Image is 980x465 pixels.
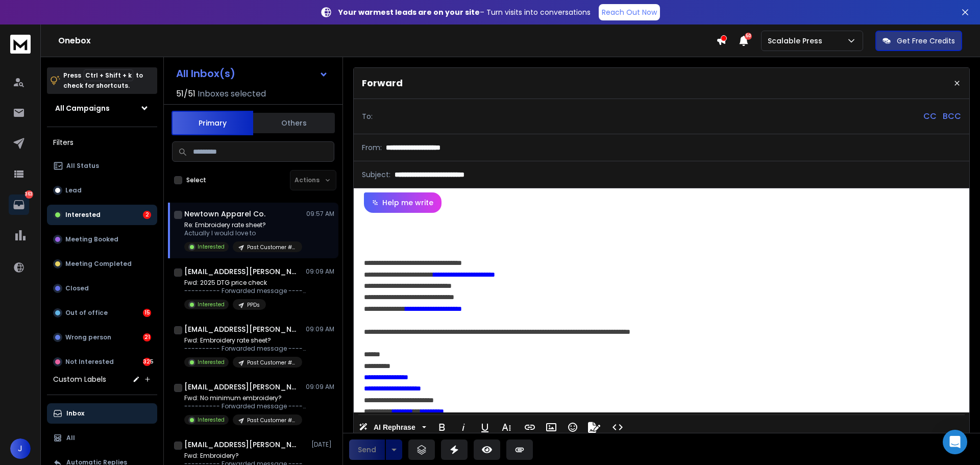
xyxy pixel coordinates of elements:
[198,301,225,308] p: Interested
[745,33,752,40] span: 50
[338,7,480,17] strong: Your warmest leads are on your site
[584,417,604,437] button: Signature
[875,31,962,51] button: Get Free Credits
[454,417,473,437] button: Italic (Ctrl+I)
[247,359,296,366] p: Past Customer #2 (SP)
[362,169,390,180] p: Subject:
[47,205,157,225] button: Interested2
[184,209,265,219] h1: Newtown Apparel Co.
[599,4,660,20] a: Reach Out Now
[357,417,428,437] button: AI Rephrase
[143,333,151,341] div: 21
[65,186,82,194] p: Lead
[198,243,225,251] p: Interested
[10,438,31,459] button: J
[143,211,151,219] div: 2
[47,229,157,250] button: Meeting Booked
[176,88,195,100] span: 51 / 51
[432,417,452,437] button: Bold (Ctrl+B)
[943,110,961,123] p: BCC
[184,229,302,237] p: Actually I would love to
[184,452,307,460] p: Fwd: Embroidery?
[143,358,151,366] div: 325
[608,417,627,437] button: Code View
[47,156,157,176] button: All Status
[475,417,495,437] button: Underline (Ctrl+U)
[176,68,235,79] h1: All Inbox(s)
[184,287,307,295] p: ---------- Forwarded message --------- From: Alphagraphics
[311,440,334,449] p: [DATE]
[520,417,540,437] button: Insert Link (Ctrl+K)
[55,103,110,113] h1: All Campaigns
[47,403,157,424] button: Inbox
[768,36,826,46] p: Scalable Press
[897,36,955,46] p: Get Free Credits
[497,417,516,437] button: More Text
[184,221,302,229] p: Re: Embroidery rate sheet?
[9,194,29,215] a: 363
[362,111,373,121] p: To:
[65,284,89,292] p: Closed
[362,142,382,153] p: From:
[168,63,336,84] button: All Inbox(s)
[198,88,266,100] h3: Inboxes selected
[362,76,403,90] p: Forward
[47,135,157,150] h3: Filters
[184,394,307,402] p: Fwd: No minimum embroidery?
[47,327,157,348] button: Wrong person21
[306,325,334,333] p: 09:09 AM
[563,417,582,437] button: Emoticons
[65,358,114,366] p: Not Interested
[184,382,297,392] h1: [EMAIL_ADDRESS][PERSON_NAME][DOMAIN_NAME]
[184,279,307,287] p: Fwd: 2025 DTG price check
[65,211,101,219] p: Interested
[47,180,157,201] button: Lead
[58,35,716,47] h1: Onebox
[47,278,157,299] button: Closed
[66,409,84,418] p: Inbox
[306,210,334,218] p: 09:57 AM
[184,439,297,450] h1: [EMAIL_ADDRESS][PERSON_NAME][DOMAIN_NAME]
[65,235,118,243] p: Meeting Booked
[253,112,335,134] button: Others
[184,402,307,410] p: ---------- Forwarded message --------- From: Clean
[184,336,307,345] p: Fwd: Embroidery rate sheet?
[184,266,297,277] h1: [EMAIL_ADDRESS][PERSON_NAME][DOMAIN_NAME]
[65,260,132,268] p: Meeting Completed
[943,430,967,454] div: Open Intercom Messenger
[47,428,157,448] button: All
[306,383,334,391] p: 09:09 AM
[47,303,157,323] button: Out of office15
[65,309,108,317] p: Out of office
[247,243,296,251] p: Past Customer #2 (SP)
[364,192,442,213] button: Help me write
[198,416,225,424] p: Interested
[47,352,157,372] button: Not Interested325
[198,358,225,366] p: Interested
[84,69,133,81] span: Ctrl + Shift + k
[63,70,143,91] p: Press to check for shortcuts.
[66,162,99,170] p: All Status
[47,254,157,274] button: Meeting Completed
[247,301,260,309] p: PPDs
[372,423,418,432] span: AI Rephrase
[47,98,157,118] button: All Campaigns
[53,374,106,384] h3: Custom Labels
[923,110,937,123] p: CC
[338,7,591,17] p: – Turn visits into conversations
[184,345,307,353] p: ---------- Forwarded message --------- From: [PERSON_NAME]
[143,309,151,317] div: 15
[65,333,111,341] p: Wrong person
[306,267,334,276] p: 09:09 AM
[184,324,297,334] h1: [EMAIL_ADDRESS][PERSON_NAME][DOMAIN_NAME]
[66,434,75,442] p: All
[602,7,657,17] p: Reach Out Now
[542,417,561,437] button: Insert Image (Ctrl+P)
[10,35,31,54] img: logo
[247,417,296,424] p: Past Customer #2 (SP)
[25,190,33,199] p: 363
[186,176,206,184] label: Select
[171,111,253,135] button: Primary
